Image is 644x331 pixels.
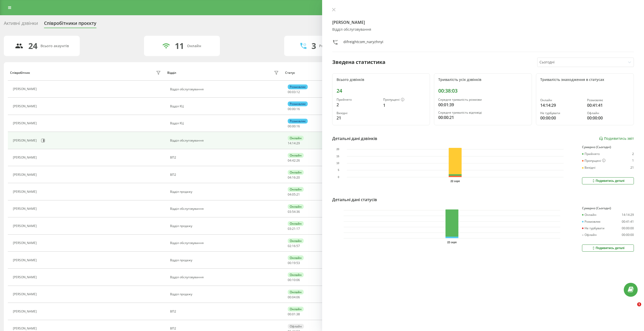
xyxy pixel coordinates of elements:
div: 00:38:03 [438,88,528,94]
div: Вихідні [337,111,379,115]
span: 21 [296,192,300,197]
div: Онлайн [288,307,304,311]
div: 00:41:41 [622,220,634,223]
span: 16 [292,175,296,180]
div: Відділ обслуговування [170,241,280,245]
span: 36 [296,210,300,214]
iframe: Intercom live chat [627,302,639,315]
span: 17 [296,227,300,231]
span: 00 [288,90,291,94]
div: Прийнято [337,98,379,101]
span: 42 [292,158,296,163]
div: Відділ продажу [170,292,280,296]
div: Онлайн [288,187,304,192]
div: difreightcom_naryzhnyi [343,39,383,47]
span: 10 [292,278,296,282]
button: Подивитись деталі [582,177,634,184]
div: : : [288,210,300,214]
span: 06 [296,278,300,282]
div: Онлайн [288,290,304,294]
span: 04 [288,158,291,163]
div: Відділ [167,71,176,75]
span: 57 [296,244,300,248]
div: ВП2 [170,156,280,159]
div: Статус [285,71,295,75]
div: ВП2 [170,327,280,330]
div: Середня тривалість відповіді [438,111,528,114]
span: 05 [292,192,296,197]
div: [PERSON_NAME] [13,121,38,125]
span: 14 [292,141,296,145]
span: 1 [637,302,641,306]
div: Офлайн [587,111,630,115]
div: 2 [632,152,634,156]
div: Розмовляє [288,119,308,124]
div: Онлайн [288,272,304,277]
div: Онлайн [288,153,304,158]
div: Тривалість знаходження в статусах [540,78,630,82]
span: 00 [292,107,296,111]
div: : : [288,90,300,94]
div: [PERSON_NAME] [13,310,38,313]
span: 00 [292,124,296,128]
div: Онлайн [288,238,304,243]
div: 00:00:21 [438,114,528,120]
text: 15 [336,155,339,158]
div: Розмовляє [288,84,308,89]
div: Пропущені [582,159,606,163]
div: Онлайн [187,44,201,48]
text: 10 [336,162,339,165]
div: Онлайн [540,98,583,102]
div: : : [288,244,300,248]
text: 20 [336,148,339,151]
div: Онлайн [582,213,596,217]
span: 04 [288,192,291,197]
span: 00 [288,295,291,299]
span: 03 [288,210,291,214]
div: ВП2 [170,173,280,177]
div: Сумарно (Сьогодні) [582,206,634,210]
div: Розмовляє [288,101,308,106]
div: 00:00:00 [587,115,630,121]
div: 24 [28,41,37,51]
div: Співробітник [10,71,30,75]
text: 5 [338,169,339,171]
div: Відділ обслуговування [170,88,280,91]
div: Співробітники проєкту [44,21,96,28]
div: Онлайн [288,170,304,175]
div: 00:00:00 [622,233,634,237]
div: Офлайн [288,324,304,329]
div: [PERSON_NAME] [13,292,38,296]
div: Пропущені [383,98,426,102]
text: 22 серп [447,241,456,244]
div: 00:00:00 [540,115,583,121]
div: : : [288,261,300,265]
div: 1 [632,159,634,163]
span: 00 [288,261,291,265]
button: Подивитись деталі [582,245,634,252]
div: 00:01:39 [438,102,528,108]
div: Розмовляє [582,220,600,223]
div: [PERSON_NAME] [13,327,38,330]
div: [PERSON_NAME] [13,87,38,91]
div: : : [288,227,300,231]
div: : : [288,193,300,196]
div: Розмовляють [319,44,344,48]
div: Всього акаунтів [40,44,69,48]
div: Онлайн [288,255,304,260]
span: 00 [288,124,291,128]
div: : : [288,107,300,111]
div: : : [288,295,300,299]
div: 21 [337,115,379,121]
span: 16 [296,107,300,111]
div: [PERSON_NAME] [13,207,38,211]
span: 54 [292,210,296,214]
div: Відділ продажу [170,190,280,194]
span: 12 [296,90,300,94]
div: [PERSON_NAME] [13,139,38,142]
div: 11 [175,41,184,51]
div: 14:14:29 [540,102,583,108]
div: 1 [383,102,426,108]
a: Подивитись звіт [599,136,634,141]
div: [PERSON_NAME] [13,275,38,279]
